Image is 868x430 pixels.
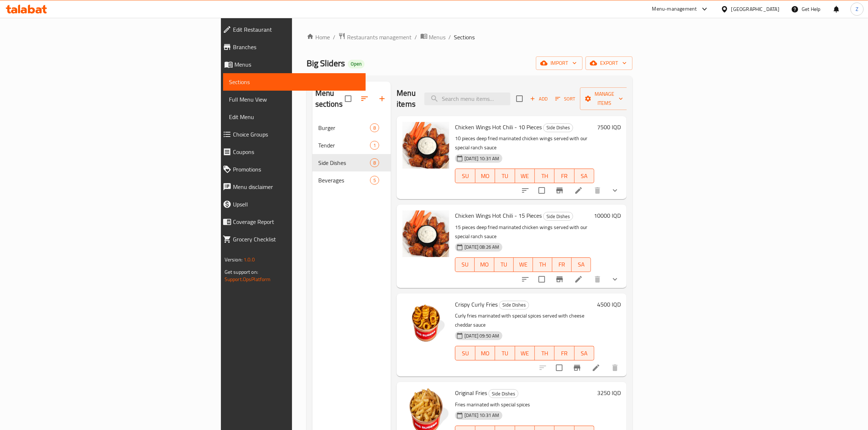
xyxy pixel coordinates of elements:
[652,5,697,13] div: Menu-management
[585,56,632,70] button: export
[217,38,366,56] a: Branches
[606,182,624,199] button: show more
[515,346,535,360] button: WE
[552,360,567,375] span: Select to update
[489,390,518,398] span: Side Dishes
[518,171,532,181] span: WE
[233,182,360,191] span: Menu disclaimer
[536,259,549,270] span: TH
[494,257,514,272] button: TU
[856,5,859,13] span: Z
[217,143,366,161] a: Coupons
[557,171,571,181] span: FR
[233,130,360,139] span: Choice Groups
[498,348,512,359] span: TU
[553,93,577,104] button: Sort
[589,271,606,288] button: delete
[478,171,492,181] span: MO
[402,210,449,257] img: Chicken Wings Hot Chili - 15 Pieces
[529,95,549,103] span: Add
[554,346,574,360] button: FR
[462,332,502,339] span: [DATE] 09:50 AM
[455,169,475,183] button: SU
[455,223,591,241] p: 15 pieces deep fried marinated chicken wings served with our special ranch sauce
[574,275,583,284] a: Edit menu item
[575,259,588,270] span: SA
[234,60,360,69] span: Menus
[340,91,356,106] span: Select all sections
[370,158,379,167] div: items
[535,169,554,183] button: TH
[518,348,532,359] span: WE
[229,113,360,121] span: Edit Menu
[223,91,366,108] a: Full Menu View
[318,141,370,150] span: Tender
[347,33,412,42] span: Restaurants management
[455,257,475,272] button: SU
[217,126,366,143] a: Choice Groups
[233,25,360,34] span: Edit Restaurant
[731,5,779,13] div: [GEOGRAPHIC_DATA]
[455,122,542,133] span: Chicken Wings Hot Chili - 10 Pieces
[517,259,530,270] span: WE
[223,73,366,91] a: Sections
[217,161,366,178] a: Promotions
[455,346,475,360] button: SU
[554,169,574,183] button: FR
[233,235,360,244] span: Grocery Checklist
[591,59,627,68] span: export
[217,178,366,196] a: Menu disclaimer
[514,257,533,272] button: WE
[370,125,379,131] span: 8
[575,169,594,183] button: SA
[555,95,575,103] span: Sort
[318,158,370,167] div: Side Dishes
[462,412,502,419] span: [DATE] 10:31 AM
[462,155,502,162] span: [DATE] 10:31 AM
[312,154,391,171] div: Side Dishes8
[572,257,591,272] button: SA
[233,217,360,226] span: Coverage Report
[458,259,472,270] span: SU
[495,169,515,183] button: TU
[415,33,417,42] li: /
[424,92,510,105] input: search
[225,267,258,277] span: Get support on:
[312,137,391,154] div: Tender1
[455,134,594,152] p: 10 pieces deep fried marinated chicken wings served with our special ranch sauce
[606,271,624,288] button: show more
[527,93,550,104] span: Add item
[589,182,606,199] button: delete
[555,259,569,270] span: FR
[420,32,446,42] a: Menus
[552,257,572,272] button: FR
[217,213,366,230] a: Coverage Report
[557,348,571,359] span: FR
[515,169,535,183] button: WE
[370,142,379,149] span: 1
[229,78,360,86] span: Sections
[534,183,549,198] span: Select to update
[475,346,495,360] button: MO
[217,21,366,38] a: Edit Restaurant
[517,271,534,288] button: sort-choices
[597,122,621,132] h6: 7500 IQD
[577,348,591,359] span: SA
[544,212,573,221] span: Side Dishes
[455,400,594,409] p: Fries marinated with special spices
[312,171,391,189] div: Beverages5
[229,95,360,104] span: Full Menu View
[233,200,360,209] span: Upsell
[373,90,391,107] button: Add section
[544,123,573,132] span: Side Dishes
[370,123,379,132] div: items
[455,210,542,221] span: Chicken Wings Hot Chili - 15 Pieces
[478,259,491,270] span: MO
[551,182,568,199] button: Branch-specific-item
[454,33,475,42] span: Sections
[402,122,449,169] img: Chicken Wings Hot Chili - 10 Pieces
[475,257,494,272] button: MO
[217,196,366,213] a: Upsell
[478,348,492,359] span: MO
